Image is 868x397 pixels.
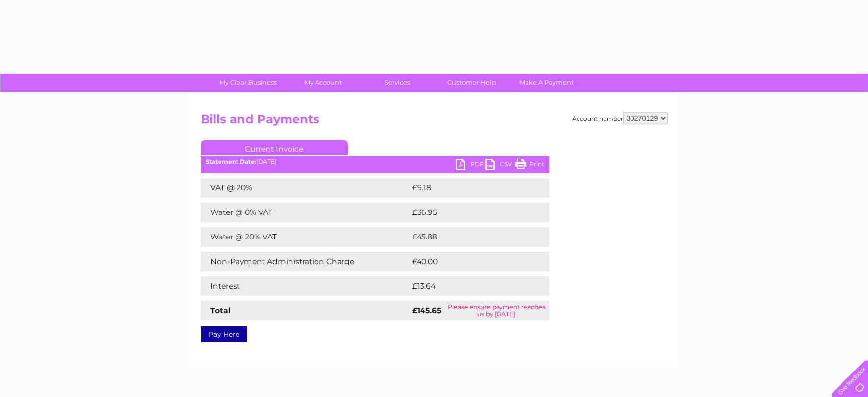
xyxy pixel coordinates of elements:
[410,203,529,222] td: £36.95
[572,112,668,124] div: Account number
[410,178,526,198] td: £9.18
[456,159,485,173] a: PDF
[201,227,410,247] td: Water @ 20% VAT
[201,112,668,131] h2: Bills and Payments
[410,227,529,247] td: £45.88
[431,74,512,92] a: Customer Help
[485,159,515,173] a: CSV
[201,276,410,296] td: Interest
[201,140,348,155] a: Current Invoice
[282,74,363,92] a: My Account
[201,252,410,271] td: Non-Payment Administration Charge
[357,74,438,92] a: Services
[410,252,530,271] td: £40.00
[412,306,441,315] strong: £145.65
[444,301,549,320] td: Please ensure payment reaches us by [DATE]
[208,74,289,92] a: My Clear Business
[410,276,528,296] td: £13.64
[201,159,549,165] div: [DATE]
[206,158,256,165] b: Statement Date:
[201,326,247,342] a: Pay Here
[201,203,410,222] td: Water @ 0% VAT
[201,178,410,198] td: VAT @ 20%
[506,74,587,92] a: Make A Payment
[515,159,544,173] a: Print
[210,306,231,315] strong: Total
